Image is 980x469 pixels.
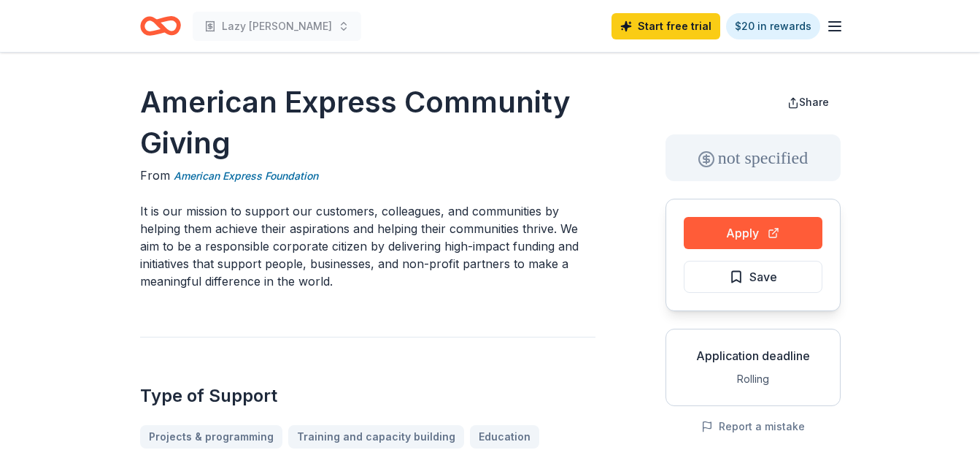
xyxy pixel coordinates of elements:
[140,425,282,449] a: Projects & programming
[174,167,318,185] a: American Express Foundation
[470,425,539,449] a: Education
[726,13,820,39] a: $20 in rewards
[665,134,841,181] div: not specified
[140,82,595,164] h1: American Express Community Giving
[749,267,777,286] span: Save
[288,425,464,449] a: Training and capacity building
[684,217,822,249] button: Apply
[222,18,332,35] span: Lazy [PERSON_NAME]
[776,88,841,117] button: Share
[193,12,361,41] button: Lazy [PERSON_NAME]
[140,202,595,290] p: It is our mission to support our customers, colleagues, and communities by helping them achieve t...
[140,384,595,408] h2: Type of Support
[678,370,828,388] div: Rolling
[611,13,720,39] a: Start free trial
[701,418,805,435] button: Report a mistake
[140,167,595,185] div: From
[678,347,828,365] div: Application deadline
[140,9,181,43] a: Home
[684,261,822,293] button: Save
[799,96,829,108] span: Share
